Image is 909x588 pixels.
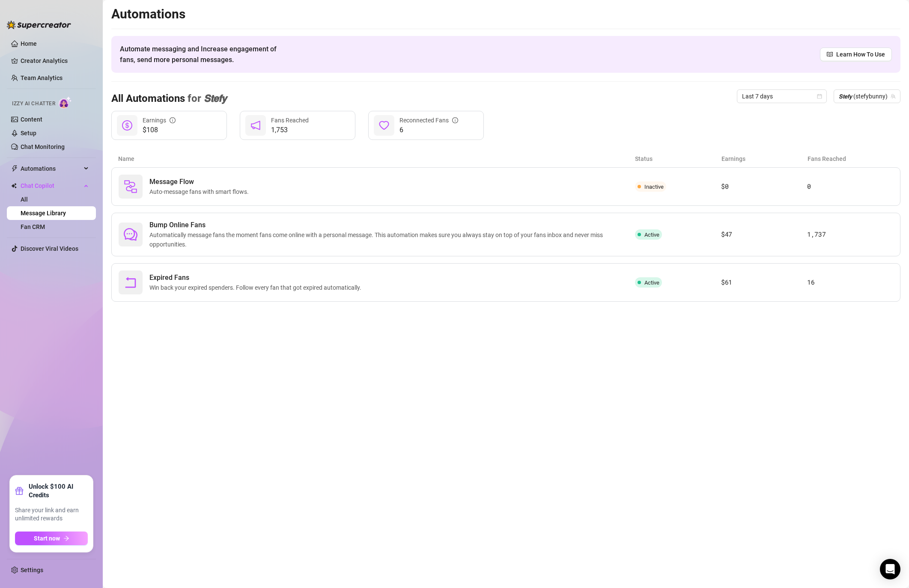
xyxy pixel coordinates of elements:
[21,196,28,203] a: All
[21,179,81,193] span: Chat Copilot
[808,154,894,163] article: Fans Reached
[29,482,88,499] strong: Unlock $100 AI Credits
[15,506,88,523] span: Share your link and earn unlimited rewards
[21,40,37,47] a: Home
[15,487,24,495] span: gift
[817,94,822,99] span: calendar
[185,92,227,104] span: for 𝙎𝙩𝙚𝙛𝙮
[644,184,664,190] span: Inactive
[149,187,252,196] span: Auto-message fans with smart flows.
[21,116,42,123] a: Content
[143,125,176,135] span: $108
[21,567,43,573] a: Settings
[34,535,60,542] span: Start now
[111,6,900,22] h2: Automations
[124,228,137,241] span: comment
[124,180,137,193] img: svg%3e
[399,125,458,135] span: 6
[120,44,285,65] span: Automate messaging and Increase engagement of fans, send more personal messages.
[807,181,893,192] article: 0
[149,220,635,230] span: Bump Online Fans
[21,54,89,68] a: Creator Analytics
[21,245,78,252] a: Discover Viral Videos
[149,273,365,283] span: Expired Fans
[21,223,45,230] a: Fan CRM
[111,92,227,106] h3: All Automations
[644,279,659,286] span: Active
[452,117,458,123] span: info-circle
[721,181,807,192] article: $0
[124,276,137,289] span: rollback
[21,162,81,175] span: Automations
[635,154,721,163] article: Status
[12,100,55,108] span: Izzy AI Chatter
[21,74,63,81] a: Team Analytics
[742,90,822,103] span: Last 7 days
[15,532,88,545] button: Start nowarrow-right
[399,116,458,125] div: Reconnected Fans
[807,229,893,240] article: 1,737
[21,130,36,137] a: Setup
[118,154,635,163] article: Name
[839,90,895,103] span: 𝙎𝙩𝙚𝙛𝙮 (stefybunny)
[721,277,807,288] article: $61
[807,277,893,288] article: 16
[836,50,885,59] span: Learn How To Use
[122,120,132,131] span: dollar
[721,154,808,163] article: Earnings
[21,143,65,150] a: Chat Monitoring
[271,117,309,124] span: Fans Reached
[891,94,896,99] span: team
[143,116,176,125] div: Earnings
[11,165,18,172] span: thunderbolt
[21,210,66,217] a: Message Library
[59,96,72,109] img: AI Chatter
[170,117,176,123] span: info-circle
[250,120,261,131] span: notification
[149,283,365,292] span: Win back your expired spenders. Follow every fan that got expired automatically.
[63,535,69,541] span: arrow-right
[149,230,635,249] span: Automatically message fans the moment fans come online with a personal message. This automation m...
[880,559,900,579] div: Open Intercom Messenger
[644,232,659,238] span: Active
[11,183,17,189] img: Chat Copilot
[149,177,252,187] span: Message Flow
[827,51,833,57] span: read
[721,229,807,240] article: $47
[379,120,389,131] span: heart
[271,125,309,135] span: 1,753
[820,48,892,61] a: Learn How To Use
[7,21,71,29] img: logo-BBDzfeDw.svg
